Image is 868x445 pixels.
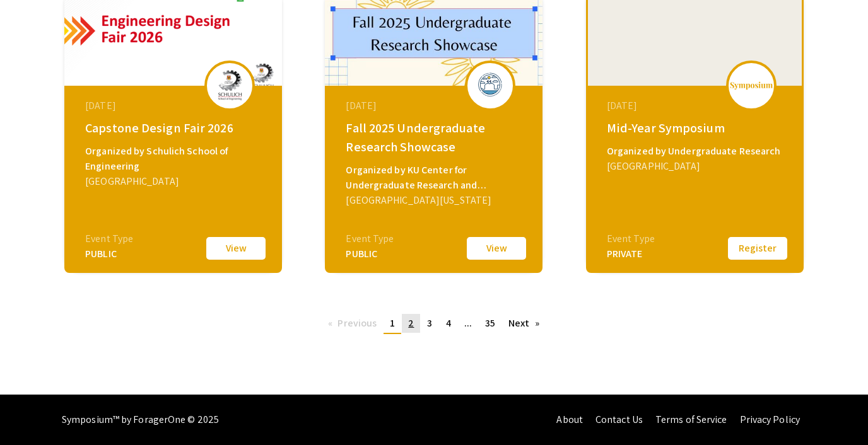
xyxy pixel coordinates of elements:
div: [DATE] [346,98,525,113]
div: Capstone Design Fair 2026 [85,118,264,137]
div: [GEOGRAPHIC_DATA] [607,159,786,174]
a: Terms of Service [655,413,727,426]
span: 35 [485,316,495,330]
div: Organized by KU Center for Undergraduate Research and Fellowships [346,163,525,193]
a: About [556,413,583,426]
ul: Pagination [322,314,546,334]
img: capstone-design-fair-2026_eventLogo_c13983_.png [211,69,249,101]
span: Previous [337,316,377,330]
div: PUBLIC [85,246,133,262]
span: 4 [446,316,451,330]
div: Event Type [346,231,394,246]
div: [GEOGRAPHIC_DATA][US_STATE] [346,193,525,208]
button: View [204,235,267,262]
img: logo_v2.png [729,81,773,90]
img: fall-2025-undergraduate-research-showcase_eventLogo_afab69_.png [471,69,509,101]
span: 3 [427,316,432,330]
iframe: Chat [9,388,54,436]
div: Event Type [607,231,655,246]
button: Register [726,235,789,262]
div: Symposium™ by ForagerOne © 2025 [62,395,219,445]
div: Organized by Schulich School of Engineering [85,144,264,174]
button: View [465,235,528,262]
a: Contact Us [595,413,643,426]
a: Privacy Policy [740,413,800,426]
div: Mid-Year Symposium [607,118,786,137]
div: [GEOGRAPHIC_DATA] [85,174,264,189]
div: [DATE] [607,98,786,113]
div: PRIVATE [607,246,655,262]
span: 2 [408,316,414,330]
span: ... [464,316,472,330]
div: Fall 2025 Undergraduate Research Showcase [346,118,525,156]
div: Event Type [85,231,133,246]
div: [DATE] [85,98,264,113]
span: 1 [390,316,395,330]
div: PUBLIC [346,246,394,262]
div: Organized by Undergraduate Research [607,144,786,159]
a: Next page [502,314,546,333]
